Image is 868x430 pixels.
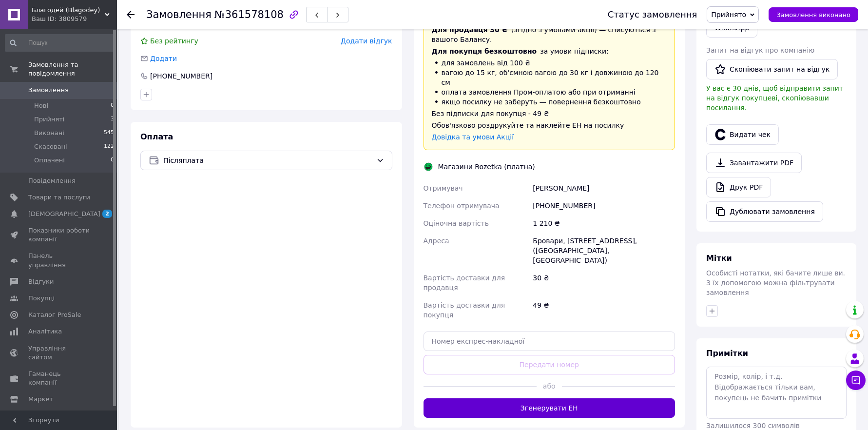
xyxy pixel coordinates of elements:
span: Показники роботи компанії [28,226,90,244]
span: Отримувач [424,184,463,192]
span: Аналітика [28,327,62,336]
span: №361578108 [214,9,284,20]
span: Особисті нотатки, які бачите лише ви. З їх допомогою можна фільтрувати замовлення [706,269,845,296]
div: Магазини Rozetka (платна) [436,162,538,172]
span: [DEMOGRAPHIC_DATA] [28,210,100,218]
li: оплата замовлення Пром-оплатою або при отриманні [432,87,667,97]
span: Для покупця безкоштовно [432,47,537,55]
span: Оціночна вартість [424,219,489,227]
span: Вартість доставки для покупця [424,301,505,319]
span: Гаманець компанії [28,370,90,387]
span: Благодей (Blagodey) [32,6,105,15]
span: Без рейтингу [150,37,198,45]
button: Чат з покупцем [846,371,866,390]
span: Панель управління [28,252,90,269]
span: Оплачені [34,156,65,165]
div: (згідно з умовами акції) — списуються з вашого Балансу. [432,25,667,44]
button: Дублювати замовлення [706,201,823,222]
span: 2 [102,210,112,218]
div: за умови підписки: [432,46,667,56]
span: 0 [111,101,114,110]
span: Залишилося 300 символів [706,422,800,430]
div: Повернутися назад [127,10,135,20]
button: Видати чек [706,124,779,145]
span: 122 [104,142,114,151]
span: Замовлення та повідомлення [28,60,117,78]
div: 1 210 ₴ [531,215,677,232]
div: [PERSON_NAME] [531,179,677,197]
span: Замовлення [28,86,69,95]
span: Прийняті [34,115,64,124]
span: Вартість доставки для продавця [424,274,505,292]
span: Запит на відгук про компанію [706,46,814,54]
span: Примітки [706,349,748,358]
span: Післяплата [163,155,372,166]
span: Товари та послуги [28,193,90,202]
span: Нові [34,101,48,110]
span: Замовлення виконано [776,11,850,19]
span: У вас є 30 днів, щоб відправити запит на відгук покупцеві, скопіювавши посилання. [706,84,843,112]
span: Відгуки [28,277,54,286]
div: [PHONE_NUMBER] [531,197,677,215]
li: вагою до 15 кг, об'ємною вагою до 30 кг і довжиною до 120 см [432,68,667,87]
span: Скасовані [34,142,67,151]
span: Маркет [28,395,53,404]
span: Повідомлення [28,176,76,185]
span: Виконані [34,129,64,137]
span: 0 [111,156,114,165]
span: Додати [150,55,177,62]
input: Пошук [5,34,115,52]
span: Адреса [424,237,449,245]
span: Телефон отримувача [424,202,500,210]
span: Оплата [140,132,173,141]
div: Без підписки для покупця - 49 ₴ [432,109,667,118]
div: Бровари, [STREET_ADDRESS], ([GEOGRAPHIC_DATA], [GEOGRAPHIC_DATA]) [531,232,677,269]
input: Номер експрес-накладної [424,332,675,351]
button: Скопіювати запит на відгук [706,59,838,79]
a: Завантажити PDF [706,153,802,173]
button: Згенерувати ЕН [424,398,675,418]
span: Для продавця 30 ₴ [432,26,508,34]
div: Ваш ID: 3809579 [32,15,117,23]
span: Додати відгук [341,37,392,45]
span: Замовлення [146,9,212,20]
li: якщо посилку не заберуть — повернення безкоштовно [432,97,667,107]
span: Прийнято [711,11,746,19]
span: Каталог ProSale [28,311,81,319]
div: Статус замовлення [608,10,697,20]
li: для замовлень від 100 ₴ [432,58,667,68]
div: [PHONE_NUMBER] [149,71,213,81]
div: 30 ₴ [531,269,677,296]
button: Замовлення виконано [769,7,858,22]
div: Обов'язково роздрукуйте та наклейте ЕН на посилку [432,120,667,130]
span: Управління сайтом [28,344,90,362]
div: 49 ₴ [531,296,677,324]
span: або [537,381,562,391]
span: Мітки [706,254,732,263]
span: Покупці [28,294,55,303]
span: 3 [111,115,114,124]
a: Друк PDF [706,177,771,197]
a: Довідка та умови Акції [432,133,514,141]
span: 545 [104,129,114,137]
